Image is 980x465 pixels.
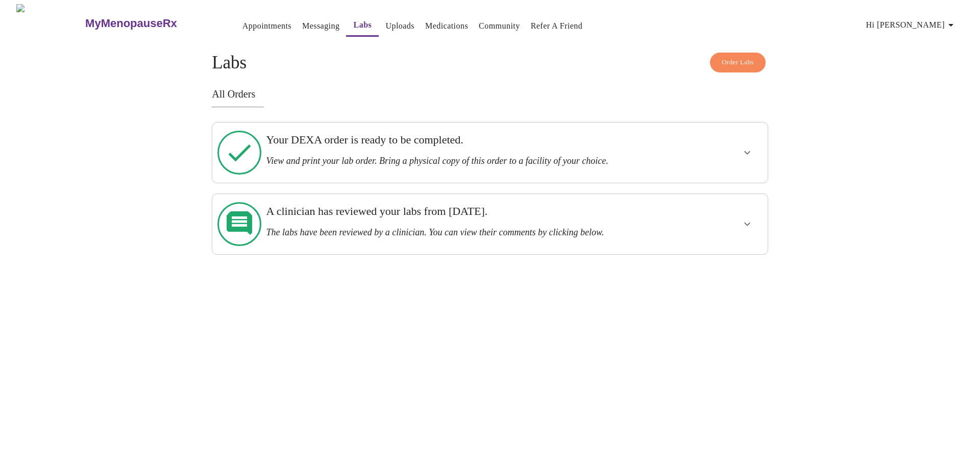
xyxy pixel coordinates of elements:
[381,16,419,36] button: Uploads
[266,156,660,166] h3: View and print your lab order. Bring a physical copy of this order to a facility of your choice.
[266,227,660,238] h3: The labs have been reviewed by a clinician. You can view their comments by clicking below.
[475,16,524,36] button: Community
[479,19,520,33] a: Community
[722,57,754,68] span: Order Labs
[298,16,344,36] button: Messaging
[242,19,291,33] a: Appointments
[710,53,766,72] button: Order Labs
[212,53,768,73] h4: Labs
[85,17,177,30] h3: MyMenopauseRx
[16,4,84,42] img: MyMenopauseRx Logo
[735,140,759,165] button: show more
[862,15,961,35] button: Hi [PERSON_NAME]
[238,16,296,36] button: Appointments
[421,16,472,36] button: Medications
[212,88,768,100] h3: All Orders
[531,19,583,33] a: Refer a Friend
[266,133,660,146] h3: Your DEXA order is ready to be completed.
[346,15,379,37] button: Labs
[425,19,468,33] a: Medications
[527,16,587,36] button: Refer a Friend
[385,19,414,33] a: Uploads
[735,212,759,236] button: show more
[354,18,372,32] a: Labs
[266,205,660,218] h3: A clinician has reviewed your labs from [DATE].
[866,18,957,32] span: Hi [PERSON_NAME]
[302,19,339,33] a: Messaging
[84,6,218,41] a: MyMenopauseRx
